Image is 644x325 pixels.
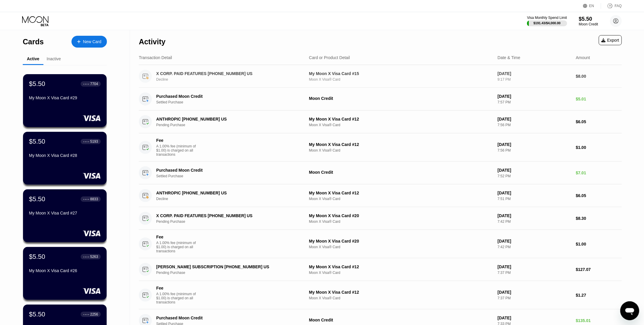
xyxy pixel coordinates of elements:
div: A 1.00% fee (minimum of $1.00) is charged on all transactions [156,241,201,253]
div: [PERSON_NAME] SUBSCRIPTION [PHONE_NUMBER] USPending PurchaseMy Moon X Visa Card #12Moon X Visa® C... [139,258,622,281]
div: ● ● ● ● [83,313,89,315]
div: Visa Monthly Spend Limit$191.43/$4,000.00 [527,16,567,26]
div: Cards [23,38,44,46]
div: Purchased Moon CreditSettled PurchaseMoon Credit[DATE]7:52 PM$7.01 [139,162,622,184]
div: 7:37 PM [497,296,571,300]
div: Moon Credit [309,170,493,175]
div: 7:42 PM [497,220,571,224]
div: ANTHROPIC [PHONE_NUMBER] US [156,191,295,195]
div: Decline [156,77,305,82]
div: [DATE] [497,191,571,195]
div: FAQ [601,3,622,9]
div: X CORP. PAID FEATURES [PHONE_NUMBER] US [156,213,295,218]
div: My Moon X Visa Card #12 [309,264,493,269]
div: Moon Credit [309,96,493,101]
div: $5.50● ● ● ●5193My Moon X Visa Card #28 [23,132,107,185]
div: EN [583,3,601,9]
div: 7:51 PM [497,197,571,201]
div: $191.43 / $4,000.00 [534,21,561,25]
div: Decline [156,197,305,201]
div: New Card [71,36,107,48]
div: $5.50● ● ● ●8833My Moon X Visa Card #27 [23,189,107,242]
div: Moon X Visa® Card [309,148,493,152]
div: A 1.00% fee (minimum of $1.00) is charged on all transactions [156,292,201,304]
div: My Moon X Visa Card #12 [309,191,493,195]
div: $1.00 [576,145,622,150]
div: Fee [156,286,198,290]
div: ANTHROPIC [PHONE_NUMBER] US [156,117,295,121]
div: ● ● ● ● [83,141,89,142]
div: $5.50● ● ● ●7704My Moon X Visa Card #29 [23,74,107,127]
div: New Card [83,39,101,44]
div: 8833 [90,197,98,201]
div: 7:56 PM [497,148,571,152]
div: $6.05 [576,119,622,124]
div: $5.50 [29,253,45,261]
div: Pending Purchase [156,220,305,224]
div: $5.50● ● ● ●5263My Moon X Visa Card #26 [23,247,107,300]
div: ANTHROPIC [PHONE_NUMBER] USDeclineMy Moon X Visa Card #12Moon X Visa® Card[DATE]7:51 PM$6.05 [139,184,622,207]
div: [DATE] [497,117,571,121]
div: Card or Product Detail [309,55,350,60]
div: Moon Credit [579,22,598,26]
div: Inactive [47,56,61,61]
div: [DATE] [497,168,571,173]
div: [DATE] [497,239,571,243]
div: [DATE] [497,71,571,76]
div: 7:56 PM [497,123,571,127]
div: Active [27,56,39,61]
div: [DATE] [497,316,571,320]
div: X CORP. PAID FEATURES [PHONE_NUMBER] USPending PurchaseMy Moon X Visa Card #20Moon X Visa® Card[D... [139,207,622,230]
div: Date & Time [497,55,520,60]
div: 7:57 PM [497,100,571,104]
div: My Moon X Visa Card #15 [309,71,493,76]
div: $1.00 [576,242,622,246]
div: Moon X Visa® Card [309,77,493,82]
div: Moon X Visa® Card [309,220,493,224]
div: Fee [156,235,198,239]
div: Moon X Visa® Card [309,197,493,201]
iframe: Button to launch messaging window [620,301,639,320]
div: 5263 [90,255,98,259]
div: $6.05 [576,193,622,198]
div: 7704 [90,82,98,86]
div: [DATE] [497,264,571,269]
div: X CORP. PAID FEATURES [PHONE_NUMBER] USDeclineMy Moon X Visa Card #15Moon X Visa® Card[DATE]9:17 ... [139,65,622,88]
div: Settled Purchase [156,100,305,104]
div: 7:52 PM [497,174,571,178]
div: [DATE] [497,94,571,99]
div: [DATE] [497,290,571,295]
div: My Moon X Visa Card #12 [309,142,493,147]
div: 7:37 PM [497,271,571,275]
div: FeeA 1.00% fee (minimum of $1.00) is charged on all transactionsMy Moon X Visa Card #12Moon X Vis... [139,281,622,309]
div: 9:17 PM [497,77,571,82]
div: $8.00 [576,74,622,79]
div: [PERSON_NAME] SUBSCRIPTION [PHONE_NUMBER] US [156,264,295,269]
div: Fee [156,138,198,143]
div: FAQ [615,4,622,8]
div: Export [601,38,619,43]
div: ● ● ● ● [83,256,89,258]
div: Pending Purchase [156,271,305,275]
div: X CORP. PAID FEATURES [PHONE_NUMBER] US [156,71,295,76]
div: A 1.00% fee (minimum of $1.00) is charged on all transactions [156,144,201,157]
div: $5.50Moon Credit [579,16,598,26]
div: Pending Purchase [156,123,305,127]
div: 2256 [90,312,98,316]
div: My Moon X Visa Card #28 [29,153,101,158]
div: $5.50 [579,16,598,22]
div: Settled Purchase [156,174,305,178]
div: 7:42 PM [497,245,571,249]
div: My Moon X Visa Card #29 [29,95,101,100]
div: ● ● ● ● [83,83,89,85]
div: Purchased Moon Credit [156,168,295,173]
div: My Moon X Visa Card #20 [309,213,493,218]
div: $127.07 [576,267,622,272]
div: Purchased Moon CreditSettled PurchaseMoon Credit[DATE]7:57 PM$5.01 [139,88,622,110]
div: $1.27 [576,293,622,298]
div: EN [589,4,594,8]
div: Moon X Visa® Card [309,296,493,300]
div: Moon X Visa® Card [309,245,493,249]
div: [DATE] [497,213,571,218]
